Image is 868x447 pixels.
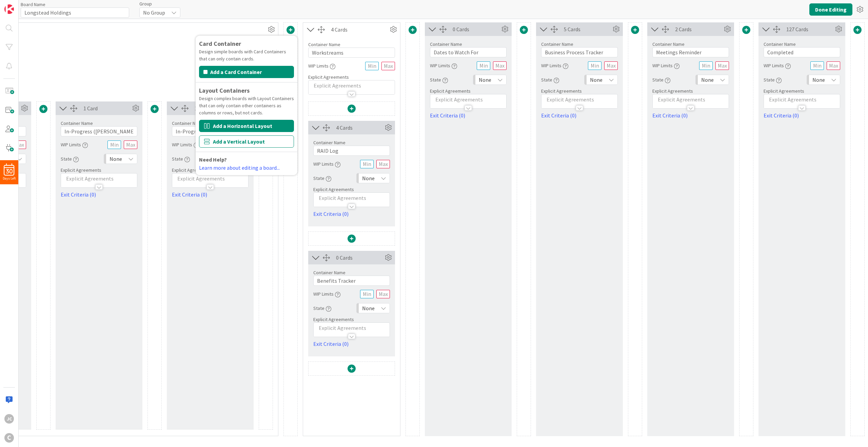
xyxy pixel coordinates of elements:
a: Learn more about editing a board... [199,164,280,171]
span: Explicit Agreements [430,88,471,94]
div: State [313,302,331,314]
input: Max [827,61,840,70]
input: Add container name... [308,48,395,58]
div: 0 Cards [453,25,500,33]
span: None [362,173,375,183]
input: Max [604,61,618,70]
label: Container Name [652,41,685,47]
input: Max [376,290,390,298]
button: Add a Horizontal Layout [199,120,294,132]
button: Done Editing [809,3,852,16]
input: Max [381,62,395,70]
label: Container Name [61,120,93,126]
input: Max [13,141,26,149]
button: Add a Vertical Layout [199,135,294,148]
button: Add a Card Container [199,66,294,78]
div: State [541,74,559,86]
div: WIP Limits [313,158,340,170]
div: State [430,74,448,86]
div: State [313,172,331,184]
input: Add container name... [61,126,137,136]
div: 2 Cards [675,25,722,33]
span: Explicit Agreements [541,88,582,94]
span: Explicit Agreements [313,186,354,192]
span: Explicit Agreements [172,167,213,173]
input: Max [493,61,507,70]
div: State [764,74,782,86]
span: None [479,75,491,85]
span: Explicit Agreements [313,316,354,322]
input: Max [376,160,390,168]
input: Min [810,61,824,70]
span: Explicit Agreements [652,88,693,94]
div: WIP Limits [541,59,568,72]
div: WIP Limits [764,59,791,72]
label: Container Name [172,120,204,126]
input: Max [715,61,729,70]
div: 1 Card [83,104,131,112]
div: WIP Limits [172,138,199,151]
label: Container Name [313,139,346,146]
a: Exit Criteria (0) [430,111,507,119]
div: Design simple boards with Card Containers that can only contain cards. [199,48,294,62]
div: C [4,433,14,443]
span: None [812,75,825,85]
div: Design complex boards with Layout Containers that can only contain other containers as columns or... [199,95,294,116]
b: Need Help? [199,156,227,163]
div: State [61,153,79,165]
span: None [701,75,714,85]
div: 127 Cards [786,25,833,33]
label: Container Name [308,41,340,48]
div: 5 Cards [564,25,611,33]
label: Container Name [430,41,462,47]
div: 4 Cards [331,25,388,34]
input: Add container name... [313,146,390,156]
input: Add container name... [313,276,390,286]
input: Min [107,141,121,149]
input: Add container name... [172,126,249,136]
input: Min [365,62,379,70]
a: Exit Criteria (0) [61,190,137,199]
a: Exit Criteria (0) [313,210,390,218]
a: Exit Criteria (0) [652,111,729,119]
div: WIP Limits [430,59,457,72]
label: Board Name [21,1,45,7]
a: Exit Criteria (0) [541,111,618,119]
div: WIP Limits [308,60,335,72]
input: Min [360,290,374,298]
input: Min [477,61,490,70]
div: JC [4,414,14,424]
div: State [172,153,190,165]
input: Add container name... [764,47,840,57]
img: Visit kanbanzone.com [4,4,14,14]
input: Min [588,61,601,70]
div: Card Container [199,39,294,48]
a: Exit Criteria (0) [172,190,249,199]
input: Min [360,160,374,168]
span: Explicit Agreements [764,88,804,94]
div: 0 Cards [336,254,383,262]
div: WIP Limits [652,59,679,72]
label: Container Name [764,41,796,47]
label: Container Name [313,269,346,276]
div: WIP Limits [313,288,340,300]
span: 30 [6,169,13,174]
span: Explicit Agreements [61,167,101,173]
label: Container Name [541,41,573,47]
input: Min [699,61,713,70]
span: Group [139,1,152,6]
span: None [590,75,603,85]
div: 1 Card [195,104,242,112]
div: Layout Containers [199,86,294,95]
div: WIP Limits [61,138,88,151]
a: Exit Criteria (0) [313,340,390,348]
input: Max [124,141,137,149]
span: None [362,303,375,313]
a: Exit Criteria (0) [764,111,840,119]
div: 4 Cards [336,124,383,132]
input: Add container name... [541,47,618,57]
span: Explicit Agreements [308,74,349,80]
span: None [110,154,122,164]
span: No Group [143,8,165,17]
input: Add container name... [652,47,729,57]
